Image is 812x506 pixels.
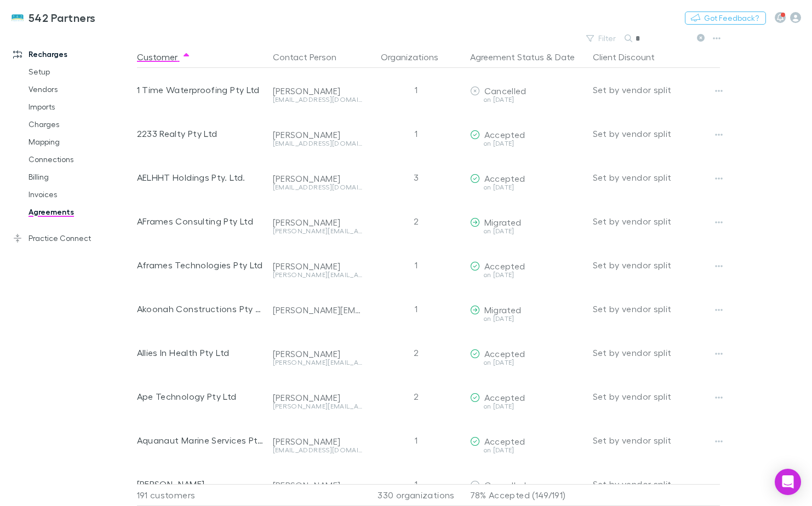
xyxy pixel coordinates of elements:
[18,168,143,186] a: Billing
[28,11,96,24] h3: 542 Partners
[137,156,264,199] div: AELHHT Holdings Pty. Ltd.
[685,12,766,25] button: Got Feedback?
[137,287,264,331] div: Akoonah Constructions Pty Ltd
[470,184,584,191] div: on [DATE]
[137,243,264,287] div: Aframes Technologies Pty Ltd
[470,315,584,322] div: on [DATE]
[484,261,525,271] span: Accepted
[470,96,584,103] div: on [DATE]
[4,4,102,31] a: 542 Partners
[137,112,264,156] div: 2233 Realty Pty Ltd
[18,116,143,133] a: Charges
[484,129,525,140] span: Accepted
[137,462,264,506] div: [PERSON_NAME]
[137,68,264,112] div: 1 Time Waterproofing Pty Ltd
[593,462,720,506] div: Set by vendor split
[367,287,466,331] div: 1
[273,403,363,410] div: [PERSON_NAME][EMAIL_ADDRESS][DOMAIN_NAME]
[470,359,584,366] div: on [DATE]
[484,304,522,315] span: Migrated
[273,173,363,184] div: [PERSON_NAME]
[593,243,720,287] div: Set by vendor split
[470,46,584,68] div: &
[11,11,24,24] img: 542 Partners's Logo
[470,485,584,505] p: 78% Accepted (149/191)
[18,63,143,81] a: Setup
[137,418,264,462] div: Aquanaut Marine Services Pty Limited
[2,229,143,247] a: Practice Connect
[273,392,363,403] div: [PERSON_NAME]
[273,272,363,278] div: [PERSON_NAME][EMAIL_ADDRESS][DOMAIN_NAME]
[18,133,143,151] a: Mapping
[367,156,466,199] div: 3
[593,46,668,68] button: Client Discount
[273,261,363,272] div: [PERSON_NAME]
[470,46,544,68] button: Agreement Status
[273,359,363,366] div: [PERSON_NAME][EMAIL_ADDRESS][PERSON_NAME][DOMAIN_NAME]
[593,156,720,199] div: Set by vendor split
[367,199,466,243] div: 2
[555,46,575,68] button: Date
[593,199,720,243] div: Set by vendor split
[470,140,584,147] div: on [DATE]
[273,140,363,147] div: [EMAIL_ADDRESS][DOMAIN_NAME]
[484,392,525,403] span: Accepted
[273,217,363,228] div: [PERSON_NAME]
[273,304,363,315] div: [PERSON_NAME][EMAIL_ADDRESS][DOMAIN_NAME]
[273,85,363,96] div: [PERSON_NAME]
[470,228,584,234] div: on [DATE]
[18,151,143,168] a: Connections
[581,32,622,45] button: Filter
[273,480,363,491] div: [PERSON_NAME]
[470,403,584,410] div: on [DATE]
[273,129,363,140] div: [PERSON_NAME]
[367,243,466,287] div: 1
[18,203,143,221] a: Agreements
[484,348,525,359] span: Accepted
[593,418,720,462] div: Set by vendor split
[593,112,720,156] div: Set by vendor split
[484,173,525,183] span: Accepted
[381,46,451,68] button: Organizations
[18,186,143,203] a: Invoices
[484,480,527,490] span: Cancelled
[367,375,466,418] div: 2
[273,447,363,453] div: [EMAIL_ADDRESS][DOMAIN_NAME]
[273,96,363,103] div: [EMAIL_ADDRESS][DOMAIN_NAME]
[484,85,527,96] span: Cancelled
[593,287,720,331] div: Set by vendor split
[367,331,466,375] div: 2
[273,228,363,234] div: [PERSON_NAME][EMAIL_ADDRESS][DOMAIN_NAME]
[273,184,363,191] div: [EMAIL_ADDRESS][DOMAIN_NAME]
[484,436,525,446] span: Accepted
[137,331,264,375] div: Allies In Health Pty Ltd
[137,199,264,243] div: AFrames Consulting Pty Ltd
[273,46,350,68] button: Contact Person
[273,348,363,359] div: [PERSON_NAME]
[775,469,801,495] div: Open Intercom Messenger
[593,68,720,112] div: Set by vendor split
[367,418,466,462] div: 1
[367,68,466,112] div: 1
[367,112,466,156] div: 1
[137,484,268,506] div: 191 customers
[18,81,143,98] a: Vendors
[470,272,584,278] div: on [DATE]
[470,447,584,453] div: on [DATE]
[273,436,363,447] div: [PERSON_NAME]
[367,462,466,506] div: 1
[367,484,466,506] div: 330 organizations
[593,375,720,418] div: Set by vendor split
[137,375,264,418] div: Ape Technology Pty Ltd
[484,217,522,227] span: Migrated
[2,45,143,63] a: Recharges
[137,46,191,68] button: Customer
[18,98,143,116] a: Imports
[593,331,720,375] div: Set by vendor split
